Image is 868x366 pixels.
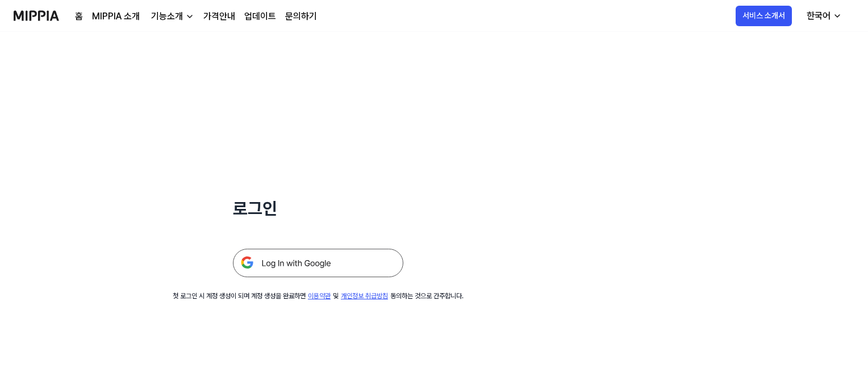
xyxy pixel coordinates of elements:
button: 서비스 소개서 [736,6,792,26]
button: 한국어 [798,5,849,27]
div: 기능소개 [149,10,185,23]
div: 한국어 [804,9,833,23]
a: 문의하기 [285,10,317,23]
img: 구글 로그인 버튼 [233,249,403,277]
a: 홈 [75,10,83,23]
button: 기능소개 [149,10,194,23]
a: MIPPIA 소개 [92,10,140,23]
a: 이용약관 [308,292,331,300]
a: 업데이트 [244,10,276,23]
div: 첫 로그인 시 계정 생성이 되며 계정 생성을 완료하면 및 동의하는 것으로 간주합니다. [173,291,464,301]
a: 개인정보 취급방침 [341,292,388,300]
a: 가격안내 [203,10,235,23]
h1: 로그인 [233,196,403,221]
img: down [185,12,194,21]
